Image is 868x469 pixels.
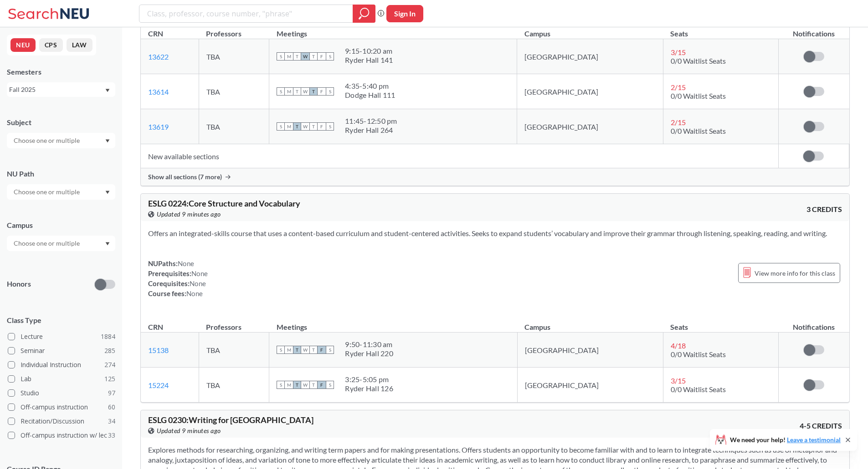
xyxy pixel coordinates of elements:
span: S [326,122,334,131]
span: 4-5 CREDITS [800,421,842,431]
button: NEU [10,38,36,52]
span: T [293,52,301,61]
span: None [186,289,203,298]
div: Show all sections (7 more) [141,168,849,186]
span: ESLG 0230 : Writing for [GEOGRAPHIC_DATA] [148,415,313,425]
span: 97 [108,388,115,398]
span: 3 / 15 [671,48,686,56]
span: 4 / 18 [671,341,686,350]
input: Choose one or multiple [9,135,86,146]
section: Offers an integrated-skills course that uses a content-based curriculum and student-centered acti... [148,228,842,238]
span: 0/0 Waitlist Seats [671,385,726,393]
svg: magnifying glass [359,7,370,20]
span: T [309,346,318,354]
span: 3 / 15 [671,376,686,385]
span: T [309,381,318,389]
th: Professors [199,20,269,39]
td: TBA [199,74,269,109]
span: ESLG 0224 : Core Structure and Vocabulary [148,198,300,208]
div: Ryder Hall 126 [345,384,393,393]
a: 15138 [148,346,169,354]
span: 3 CREDITS [806,204,842,214]
div: Ryder Hall 264 [345,126,397,135]
span: 33 [108,430,115,440]
span: Updated 9 minutes ago [157,209,221,219]
span: F [318,346,326,354]
div: magnifying glass [353,5,375,23]
svg: Dropdown arrow [105,242,110,246]
span: M [285,52,293,61]
span: T [309,52,318,61]
span: W [301,381,309,389]
div: 9:15 - 10:20 am [345,46,393,55]
th: Notifications [778,20,849,39]
span: S [326,381,334,389]
span: S [326,346,334,354]
span: 125 [104,374,115,384]
label: Off-campus instruction [8,401,115,413]
span: View more info for this class [755,267,835,279]
button: CPS [39,38,63,52]
span: Show all sections (7 more) [148,173,222,181]
td: [GEOGRAPHIC_DATA] [517,74,663,109]
span: Class Type [7,315,115,325]
span: T [293,87,301,96]
td: TBA [199,109,269,144]
div: 4:35 - 5:40 pm [345,81,395,91]
span: S [326,87,334,96]
a: 15224 [148,381,169,389]
th: Meetings [269,20,517,39]
span: 2 / 15 [671,118,686,126]
td: New available sections [141,144,778,168]
span: 285 [104,346,115,356]
span: F [318,381,326,389]
span: S [277,346,285,354]
div: 3:25 - 5:05 pm [345,375,393,384]
div: Semesters [7,67,115,77]
p: Honors [7,279,31,289]
label: Seminar [8,345,115,357]
td: TBA [199,333,269,368]
span: M [285,346,293,354]
td: [GEOGRAPHIC_DATA] [517,368,663,403]
span: W [301,122,309,131]
span: We need your help! [730,437,841,443]
input: Choose one or multiple [9,238,86,249]
div: Dodge Hall 111 [345,91,395,100]
span: M [285,122,293,131]
th: Campus [517,313,663,333]
div: Dropdown arrow [7,184,115,200]
input: Choose one or multiple [9,187,86,197]
td: TBA [199,368,269,403]
td: [GEOGRAPHIC_DATA] [517,109,663,144]
span: S [277,52,285,61]
th: Professors [199,313,269,333]
th: Seats [663,20,778,39]
span: F [318,52,326,61]
div: Subject [7,117,115,127]
input: Class, professor, course number, "phrase" [146,6,346,21]
th: Campus [517,20,663,39]
div: Campus [7,220,115,230]
label: Off-campus instruction w/ lec [8,429,115,441]
span: S [326,52,334,61]
div: NUPaths: Prerequisites: Corequisites: Course fees: [148,258,208,298]
svg: Dropdown arrow [105,191,110,194]
span: S [277,122,285,131]
label: Lab [8,373,115,385]
span: None [190,279,206,287]
div: CRN [148,322,163,332]
span: 0/0 Waitlist Seats [671,126,726,135]
div: CRN [148,29,163,39]
div: Ryder Hall 220 [345,349,393,358]
span: None [178,259,194,267]
span: Updated 9 minutes ago [157,426,221,436]
button: LAW [67,38,92,52]
span: S [277,381,285,389]
span: 0/0 Waitlist Seats [671,56,726,65]
div: NU Path [7,169,115,179]
span: 2 / 15 [671,83,686,91]
span: T [293,122,301,131]
td: [GEOGRAPHIC_DATA] [517,333,663,368]
div: Ryder Hall 141 [345,55,393,65]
